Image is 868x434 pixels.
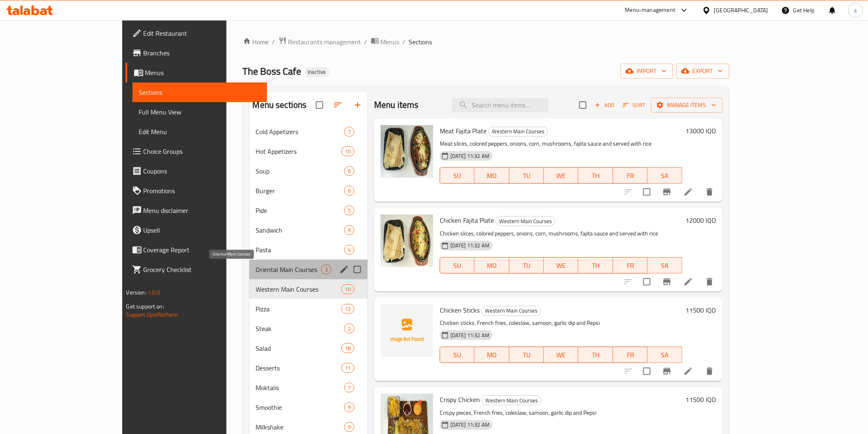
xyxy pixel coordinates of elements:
[365,37,368,47] li: /
[126,260,267,279] a: Grocery Checklist
[344,166,354,176] div: items
[345,207,354,215] span: 5
[126,142,267,161] a: Choice Groups
[625,5,676,15] div: Menu-management
[126,220,267,240] a: Upsell
[651,170,679,182] span: SA
[447,421,493,429] span: [DATE] 11:32 AM
[243,37,729,47] nav: breadcrumb
[249,397,368,417] div: Smoothie9
[478,260,506,272] span: MO
[638,273,656,290] span: Select to update
[345,384,354,392] span: 7
[126,240,267,260] a: Coverage Report
[686,304,716,316] h6: 11500 IQD
[592,99,618,112] button: Add
[126,287,146,298] span: Version:
[638,363,656,380] span: Select to update
[440,257,475,274] button: SU
[256,324,344,333] div: Steak
[381,37,400,47] span: Menus
[249,279,368,299] div: Western Main Courses10
[700,272,720,292] button: delete
[144,146,260,156] span: Choice Groups
[344,324,354,333] div: items
[256,363,341,373] span: Desserts
[440,304,480,316] span: Chicken Sticks
[513,170,541,182] span: TU
[686,215,716,226] h6: 12000 IQD
[139,107,260,117] span: Full Menu View
[544,347,578,363] button: WE
[249,220,368,240] div: Sandwich9
[139,87,260,97] span: Sections
[582,260,610,272] span: TH
[256,422,344,432] span: Milkshake
[509,257,544,274] button: TU
[144,166,260,176] span: Coupons
[341,304,354,314] div: items
[342,148,354,155] span: 10
[345,423,354,431] span: 9
[126,181,267,201] a: Promotions
[256,225,344,235] span: Sandwich
[341,343,354,353] div: items
[440,393,480,406] span: Crispy Chicken
[345,187,354,195] span: 6
[321,265,331,274] div: items
[651,349,679,361] span: SA
[344,422,354,432] div: items
[594,101,616,110] span: Add
[409,37,432,47] span: Sections
[574,96,592,114] span: Select section
[348,95,368,115] button: Add section
[345,226,354,234] span: 9
[256,402,344,412] div: Smoothie
[578,167,613,184] button: TH
[249,240,368,260] div: Pasta4
[256,284,341,294] span: Western Main Courses
[447,152,493,160] span: [DATE] 11:32 AM
[443,260,471,272] span: SU
[578,257,613,274] button: TH
[658,100,716,110] span: Manage items
[144,48,260,58] span: Branches
[592,99,618,112] span: Add item
[440,318,682,328] p: Chicken sticks, French fries, coleslaw, samoon, garlic dip and Pepsi
[256,383,344,393] span: Moktalis
[256,186,344,196] div: Burger
[657,361,677,381] button: Branch-specific-item
[686,125,716,137] h6: 13000 IQD
[648,347,682,363] button: SA
[256,304,341,314] div: Pizza
[345,167,354,175] span: 6
[638,183,656,201] span: Select to update
[509,167,544,184] button: TU
[657,272,677,292] button: Branch-specific-item
[144,265,260,274] span: Grocery Checklist
[509,347,544,363] button: TU
[144,206,260,215] span: Menu disclaimer
[381,125,433,178] img: Meat Fajita Plate
[256,206,344,215] span: Pide
[344,245,354,255] div: items
[305,67,329,77] div: Inactive
[440,408,682,418] p: Crispy pieces, French fries, coleslaw, samoon, garlic dip and Pepsi
[381,215,433,267] img: Chicken Fajita Plate
[475,167,509,184] button: MO
[683,277,693,287] a: Edit menu item
[249,142,368,161] div: Hot Appetizers10
[481,306,541,316] div: Western Main Courses
[648,167,682,184] button: SA
[341,284,354,294] div: items
[139,127,260,137] span: Edit Menu
[513,260,541,272] span: TU
[249,338,368,358] div: Salad18
[513,349,541,361] span: TU
[344,402,354,412] div: items
[676,64,729,79] button: export
[341,363,354,373] div: items
[144,28,260,38] span: Edit Restaurant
